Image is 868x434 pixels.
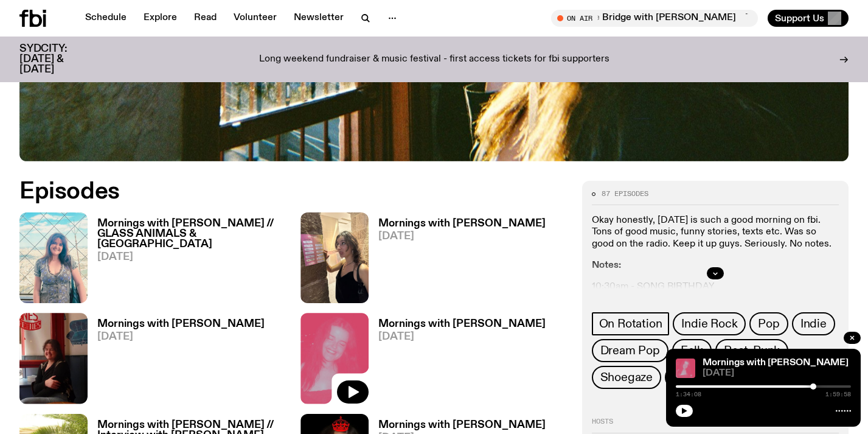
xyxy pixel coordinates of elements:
[97,219,286,250] h3: Mornings with [PERSON_NAME] // GLASS ANIMALS & [GEOGRAPHIC_DATA]
[599,317,662,331] span: On Rotation
[226,10,284,27] a: Volunteer
[592,339,668,362] a: Dream Pop
[825,391,851,397] span: 1:59:58
[703,369,851,378] span: [DATE]
[592,418,839,433] h2: Hosts
[286,10,351,27] a: Newsletter
[97,252,286,262] span: [DATE]
[749,312,788,335] a: Pop
[187,10,224,27] a: Read
[676,391,701,397] span: 1:34:08
[88,219,286,303] a: Mornings with [PERSON_NAME] // GLASS ANIMALS & [GEOGRAPHIC_DATA][DATE]
[19,181,568,203] h2: Episodes
[724,344,780,357] span: Post-Punk
[602,191,648,197] span: 87 episodes
[19,44,97,75] h3: SYDCITY: [DATE] & [DATE]
[78,10,134,27] a: Schedule
[792,312,835,335] a: Indie
[600,344,660,357] span: Dream Pop
[378,219,546,229] h3: Mornings with [PERSON_NAME]
[369,219,546,303] a: Mornings with [PERSON_NAME][DATE]
[378,319,546,329] h3: Mornings with [PERSON_NAME]
[775,13,824,24] span: Support Us
[136,10,184,27] a: Explore
[378,231,546,242] span: [DATE]
[681,317,737,331] span: Indie Rock
[259,54,609,65] p: Long weekend fundraiser & music festival - first access tickets for fbi supporters
[665,366,728,389] a: Ambient
[672,339,712,362] a: Folk
[378,332,546,342] span: [DATE]
[378,420,546,430] h3: Mornings with [PERSON_NAME]
[592,366,661,389] a: Shoegaze
[551,10,758,27] button: On AirThe Bridge with [PERSON_NAME]The Bridge with [PERSON_NAME]
[97,332,265,342] span: [DATE]
[600,371,653,384] span: Shoegaze
[758,317,779,331] span: Pop
[768,10,849,27] button: Support Us
[97,319,265,329] h3: Mornings with [PERSON_NAME]
[703,358,849,368] a: Mornings with [PERSON_NAME]
[673,312,746,335] a: Indie Rock
[592,312,670,335] a: On Rotation
[592,215,839,250] p: Okay honestly, [DATE] is such a good morning on fbi. Tons of good music, funny stories, texts etc...
[681,344,703,357] span: Folk
[715,339,788,362] a: Post-Punk
[88,319,265,404] a: Mornings with [PERSON_NAME][DATE]
[800,317,827,331] span: Indie
[369,319,546,404] a: Mornings with [PERSON_NAME][DATE]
